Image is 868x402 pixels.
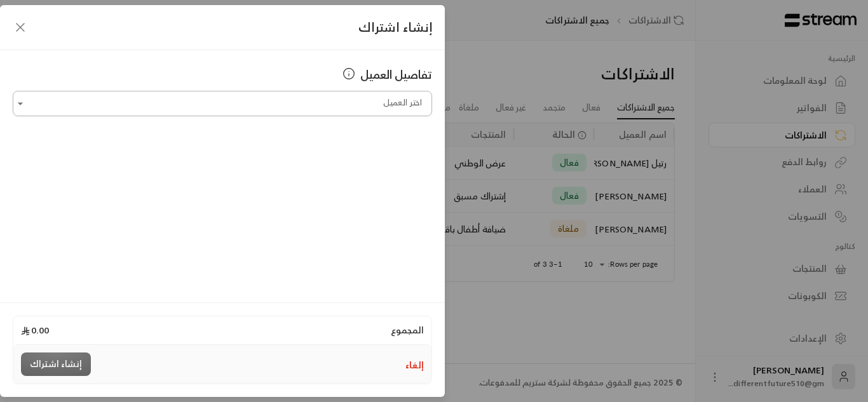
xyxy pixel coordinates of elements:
[391,324,424,337] span: المجموع
[21,324,49,337] span: 0.00
[13,96,28,111] button: Open
[358,16,432,38] span: إنشاء اشتراك
[405,359,424,372] button: إلغاء
[360,65,432,83] span: تفاصيل العميل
